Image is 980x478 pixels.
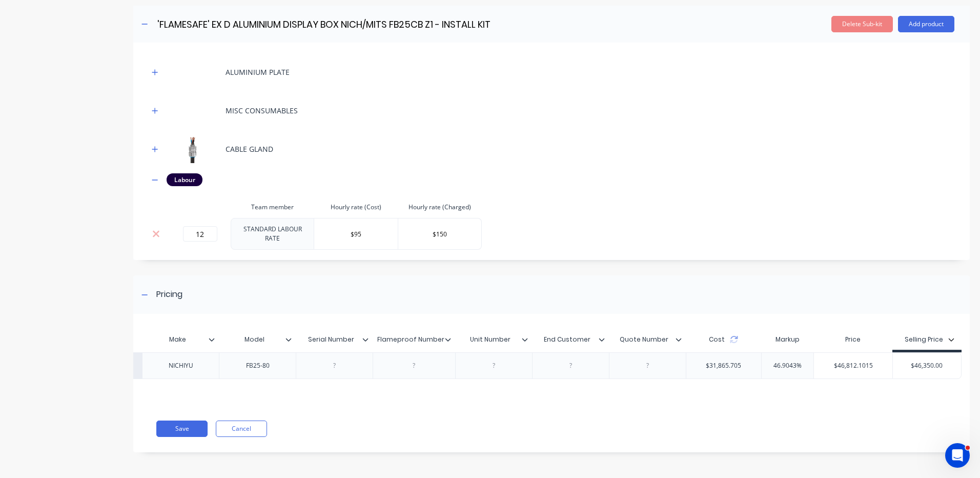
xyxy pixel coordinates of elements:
[216,421,267,437] button: Cancel
[219,329,296,350] div: Model
[65,352,962,379] div: factory_itemNICHIYUFB25-80$31,865.70546.9043%$46,812.1015$46,350.00
[813,329,892,350] div: Price
[455,327,526,352] div: Unit Number
[296,327,366,352] div: Serial Number
[156,288,182,301] div: Pricing
[155,359,207,372] div: NICHIYU
[231,218,314,250] td: STANDARD LABOUR RATE
[373,329,455,350] div: Flameproof Number
[398,196,482,218] th: Hourly rate (Charged)
[900,332,959,347] button: Selling Price
[609,327,680,352] div: Quote Number
[373,327,449,352] div: Flameproof Number
[398,226,481,242] input: $0.0000
[156,421,208,437] button: Save
[609,329,686,350] div: Quote Number
[232,359,283,372] div: FB25-80
[142,329,219,350] div: Make
[219,327,290,352] div: Model
[709,335,725,344] span: Cost
[314,196,398,218] th: Hourly rate (Cost)
[698,353,749,379] div: $31,865.705
[814,353,892,379] div: $46,812.1015
[686,329,762,350] div: Cost
[893,353,961,379] div: $46,350.00
[455,329,532,350] div: Unit Number
[167,173,202,186] div: Labour
[167,135,218,163] img: CABLE GLAND
[532,327,603,352] div: End Customer
[183,226,217,242] input: 0
[142,327,213,352] div: Make
[762,353,813,379] div: 46.9043%
[945,443,970,468] iframe: Intercom live chat
[898,16,954,32] button: Add product
[156,17,491,32] input: Enter sub-kit name
[226,144,273,154] div: CABLE GLAND
[226,67,290,77] div: ALUMINIUM PLATE
[231,196,314,218] th: Team member
[226,105,298,116] div: MISC CONSUMABLES
[761,329,813,350] div: Markup
[831,16,893,32] button: Delete Sub-kit
[314,226,397,242] input: $0.0000
[296,329,373,350] div: Serial Number
[905,335,943,344] div: Selling Price
[532,329,609,350] div: End Customer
